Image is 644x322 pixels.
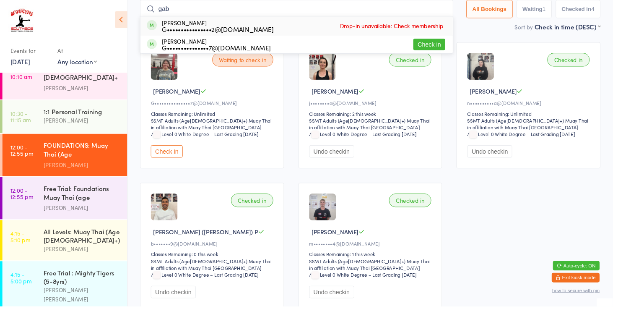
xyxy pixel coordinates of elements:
div: 1:1 Personal Training [46,113,127,122]
div: Waiting to check in [223,56,287,70]
div: n••••••••••a@[DOMAIN_NAME] [491,105,622,112]
div: Any location [60,60,102,69]
a: 10:30 -11:15 am1:1 Personal Training[PERSON_NAME] [3,105,134,140]
a: [DATE] [11,60,31,69]
time: 9:15 - 10:10 am [11,71,34,84]
span: [PERSON_NAME] [327,239,377,248]
a: 12:00 -12:55 pmFOUNDATIONS: Muay Thai (Age [DEMOGRAPHIC_DATA]+)[PERSON_NAME] [3,141,134,185]
div: Free Trial: Foundations Muay Thai (age [DEMOGRAPHIC_DATA]+ years) [46,193,127,214]
div: [PERSON_NAME] [46,88,127,97]
div: SSMT Adults (Age[DEMOGRAPHIC_DATA]+) Muay Thai in affiliation with Muay Thai [GEOGRAPHIC_DATA] [158,271,290,285]
img: Southside Muay Thai & Fitness [8,6,37,38]
div: Check in time (DESC) [562,24,631,33]
div: Checked in [409,56,453,70]
label: Sort by [541,24,560,33]
div: b•••••••9@[DOMAIN_NAME] [158,252,290,259]
div: Classes Remaining: 0 this week [158,264,290,271]
time: 4:15 - 5:00 pm [11,285,33,298]
button: Exit kiosk mode [580,287,630,297]
span: / Level 0 White Degree – Last Grading [DATE] [325,137,438,144]
div: m••••••••4@[DOMAIN_NAME] [325,252,456,259]
img: image1756088648.png [325,204,353,232]
img: image1755570545.png [158,204,187,232]
div: [PERSON_NAME] [46,168,127,178]
button: Undo checkin [325,153,372,166]
div: [PERSON_NAME] [170,21,288,34]
div: 4 [621,6,625,13]
span: / Level 0 White Degree – Last Grading [DATE] [158,137,272,144]
span: [PERSON_NAME] [161,92,210,100]
img: image1759199259.png [491,56,519,84]
a: 12:00 -12:55 pmFree Trial: Foundations Muay Thai (age [DEMOGRAPHIC_DATA]+ years)[PERSON_NAME] [3,186,134,230]
div: j••••••••e@[DOMAIN_NAME] [325,105,456,112]
div: At [60,46,102,60]
a: 4:15 -5:10 pmAll Levels: Muay Thai (Age [DEMOGRAPHIC_DATA]+)[PERSON_NAME] [3,231,134,274]
time: 4:15 - 5:10 pm [11,242,32,255]
time: 12:00 - 12:55 pm [11,151,35,165]
a: 9:15 -10:10 amFree Trial: Muay Thai (age [DEMOGRAPHIC_DATA]+ years)[PERSON_NAME] [3,60,134,105]
div: [PERSON_NAME] [46,257,127,267]
div: Free Trial : Mighty Tigers (5-8yrs) [46,282,127,300]
img: image1755573801.png [325,56,353,84]
span: [PERSON_NAME] [327,92,377,100]
div: G•••••••••••••••7@[DOMAIN_NAME] [170,47,285,54]
time: 12:00 - 12:55 pm [11,196,35,210]
span: Drop-in unavailable: Check membership [355,21,468,34]
div: SSMT Adults (Age[DEMOGRAPHIC_DATA]+) Muay Thai in affiliation with Muay Thai [GEOGRAPHIC_DATA] [325,271,456,285]
img: image1759913034.png [158,56,187,84]
span: / Level 0 White Degree – Last Grading [DATE] [325,285,438,292]
span: / Level 0 White Degree – Last Grading [DATE] [158,285,272,292]
button: Auto-cycle: ON [581,274,630,284]
div: 1 [570,6,574,13]
div: Checked in [243,204,287,218]
div: Checked in [409,204,453,218]
span: [PERSON_NAME] ([PERSON_NAME]) P [161,239,271,248]
span: [PERSON_NAME] [493,92,543,100]
div: SSMT Adults (Age[DEMOGRAPHIC_DATA]+) Muay Thai in affiliation with Muay Thai [GEOGRAPHIC_DATA] [325,123,456,137]
div: FOUNDATIONS: Muay Thai (Age [DEMOGRAPHIC_DATA]+) [46,148,127,168]
span: / Level 0 White Degree – Last Grading [DATE] [491,137,604,144]
div: All Levels: Muay Thai (Age [DEMOGRAPHIC_DATA]+) [46,238,127,257]
button: how to secure with pin [580,302,630,308]
div: G•••••••••••••••7@[DOMAIN_NAME] [158,105,290,112]
div: Classes Remaining: 2 this week [325,116,456,123]
button: Check in [158,153,192,166]
button: Undo checkin [325,301,372,314]
div: G••••••••••••••••2@[DOMAIN_NAME] [170,27,288,34]
div: [PERSON_NAME] [170,40,285,54]
button: Undo checkin [158,301,206,314]
div: Classes Remaining: Unlimited [491,116,622,123]
button: Check in [434,41,468,53]
div: [PERSON_NAME] [46,214,127,223]
div: [PERSON_NAME] [PERSON_NAME] [46,300,127,319]
div: Free Trial: Muay Thai (age [DEMOGRAPHIC_DATA]+ years) [46,67,127,88]
div: Checked in [575,56,620,70]
div: Events for [11,46,52,60]
time: 10:30 - 11:15 am [11,116,32,129]
div: SSMT Adults (Age[DEMOGRAPHIC_DATA]+) Muay Thai in affiliation with Muay Thai [GEOGRAPHIC_DATA] [491,123,622,137]
div: [PERSON_NAME] [46,122,127,131]
button: Undo checkin [491,153,538,166]
div: SSMT Adults (Age[DEMOGRAPHIC_DATA]+) Muay Thai in affiliation with Muay Thai [GEOGRAPHIC_DATA] [158,123,290,137]
div: Classes Remaining: 1 this week [325,264,456,271]
div: Classes Remaining: Unlimited [158,116,290,123]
